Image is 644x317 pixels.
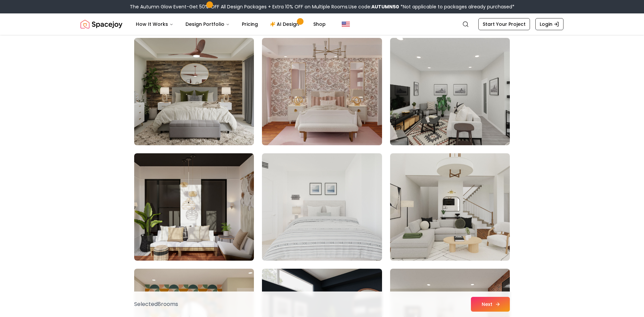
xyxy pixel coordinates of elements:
[134,153,254,261] img: Room room-49
[390,38,510,145] img: Room room-48
[80,17,122,31] img: Spacejoy Logo
[130,3,515,10] div: The Autumn Glow Event-Get 50% OFF All Design Packages + Extra 10% OFF on Multiple Rooms.
[399,3,515,10] span: *Not applicable to packages already purchased*
[236,17,263,31] a: Pricing
[342,20,350,28] img: United States
[265,17,307,31] a: AI Design
[471,297,510,312] button: Next
[535,18,563,30] a: Login
[262,38,382,145] img: Room room-47
[180,17,235,31] button: Design Portfolio
[80,17,122,31] a: Spacejoy
[262,153,382,261] img: Room room-50
[134,38,254,145] img: Room room-46
[478,18,530,30] a: Start Your Project
[390,153,510,261] img: Room room-51
[371,3,399,10] b: AUTUMN50
[348,3,399,10] span: Use code:
[134,300,178,308] p: Selected 8 room s
[130,17,179,31] button: How It Works
[130,17,331,31] nav: Main
[308,17,331,31] a: Shop
[80,13,563,35] nav: Global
